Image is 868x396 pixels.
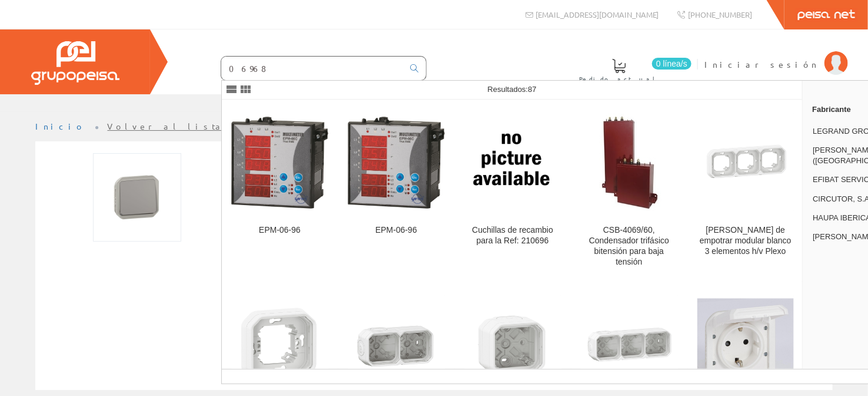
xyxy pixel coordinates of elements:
[488,85,537,94] span: Resultados:
[579,73,659,85] span: Pedido actual
[464,296,561,393] img: Caja superficie con membranas 1 elemento blanco Plexo
[571,100,687,281] a: CSB-4069/60, Condensador trifásico bitensión para baja tensión CSB-4069/60, Condensador trifásico...
[31,41,119,85] img: Grupo Peisa
[108,121,340,131] a: Volver al listado de productos
[688,100,804,281] a: Marco de empotrar modular blanco 3 elementos h/v Plexo [PERSON_NAME] de empotrar modular blanco 3...
[348,117,445,209] img: EPM-06-96
[697,114,794,211] img: Marco de empotrar modular blanco 3 elementos h/v Plexo
[528,85,536,94] span: 87
[348,296,445,393] img: Caja superficie con membranas 2 elementos blanco h/v Plexo
[93,153,181,242] img: Foto artículo Pulsador na plexo modular 10a gris (150x150)
[697,296,794,393] img: Base modular Ip55 16a 2p+t blanco c/tornillo sup./emp.Plexo
[231,296,328,393] img: Marco de empotrar modular blanco 1 elemento Plexo
[348,225,445,236] div: EPM-06-96
[222,100,338,281] a: EPM-06-96 EPM-06-96
[581,225,678,268] div: CSB-4069/60, Condensador trifásico bitensión para baja tensión
[581,114,678,211] img: CSB-4069/60, Condensador trifásico bitensión para baja tensión
[464,225,561,246] div: Cuchillas de recambio para la Ref: 210696
[464,114,561,211] img: Cuchillas de recambio para la Ref: 210696
[35,121,85,131] a: Inicio
[704,58,819,70] span: Iniciar sesión
[221,57,403,80] input: Buscar ...
[581,296,678,393] img: Caja superficie con membranas 3 elementos blanco h/v Plexo
[536,9,659,19] span: [EMAIL_ADDRESS][DOMAIN_NAME]
[455,100,571,281] a: Cuchillas de recambio para la Ref: 210696 Cuchillas de recambio para la Ref: 210696
[652,58,691,70] span: 0 línea/s
[338,100,454,281] a: EPM-06-96 EPM-06-96
[697,225,794,257] div: [PERSON_NAME] de empotrar modular blanco 3 elementos h/v Plexo
[704,49,848,60] a: Iniciar sesión
[688,9,752,19] span: [PHONE_NUMBER]
[231,225,328,236] div: EPM-06-96
[231,117,328,209] img: EPM-06-96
